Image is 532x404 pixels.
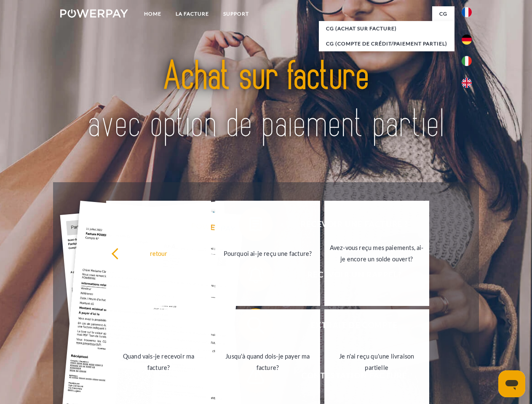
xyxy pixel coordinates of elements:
a: Avez-vous reçu mes paiements, ai-je encore un solde ouvert? [324,201,429,306]
div: Pourquoi ai-je reçu une facture? [220,247,315,259]
a: CG (Compte de crédit/paiement partiel) [319,36,454,51]
a: CG (achat sur facture) [319,21,454,36]
img: en [462,78,472,88]
a: Home [137,6,168,21]
div: Quand vais-je recevoir ma facture? [111,351,206,373]
a: Support [216,6,256,21]
a: LA FACTURE [168,6,216,21]
div: Jusqu'à quand dois-je payer ma facture? [220,351,315,373]
div: Avez-vous reçu mes paiements, ai-je encore un solde ouvert? [329,242,424,265]
div: Je n'ai reçu qu'une livraison partielle [329,351,424,373]
img: fr [462,7,472,17]
img: it [462,56,472,66]
img: title-powerpay_fr.svg [80,40,452,161]
img: logo-powerpay-white.svg [60,9,128,18]
iframe: Button to launch messaging window [498,370,525,397]
div: retour [111,247,206,259]
img: de [462,35,472,45]
a: CG [432,6,454,21]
